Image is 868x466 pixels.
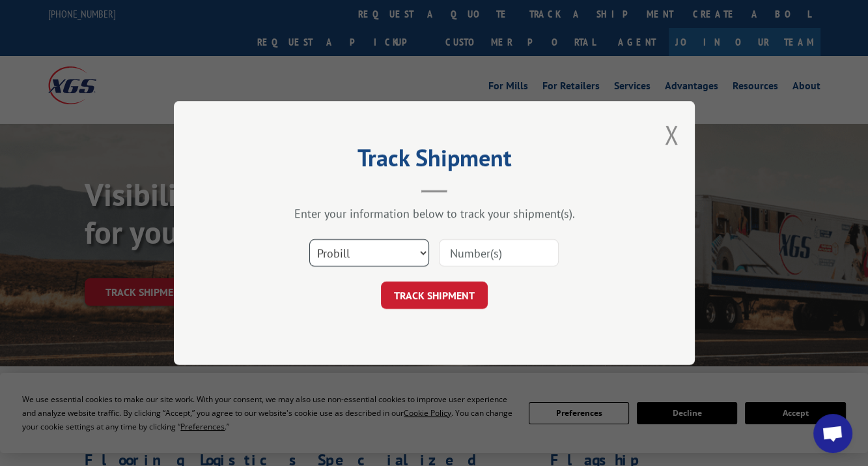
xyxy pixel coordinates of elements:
h2: Track Shipment [239,149,630,173]
button: Close modal [664,117,679,152]
a: Open chat [813,414,852,453]
div: Enter your information below to track your shipment(s). [239,206,630,221]
button: TRACK SHIPMENT [381,282,488,309]
input: Number(s) [439,239,559,267]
